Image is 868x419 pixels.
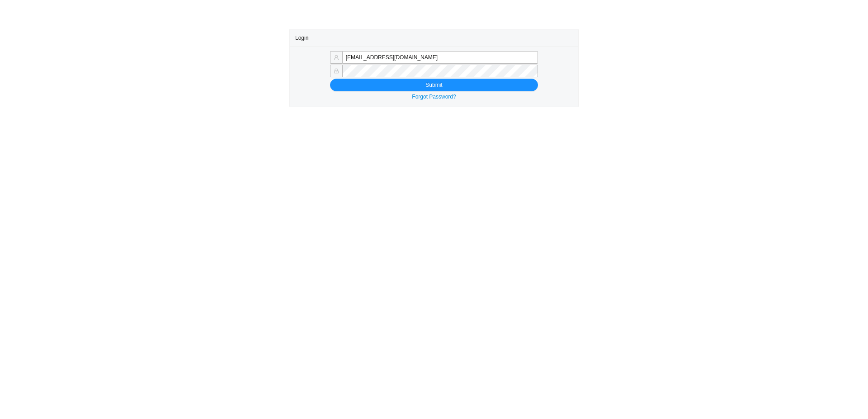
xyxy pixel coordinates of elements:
span: user [334,55,339,60]
a: Forgot Password? [412,94,456,100]
span: lock [334,68,339,74]
span: Submit [425,80,442,89]
div: Login [295,29,573,46]
input: Email [342,51,538,64]
button: Submit [330,79,538,91]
